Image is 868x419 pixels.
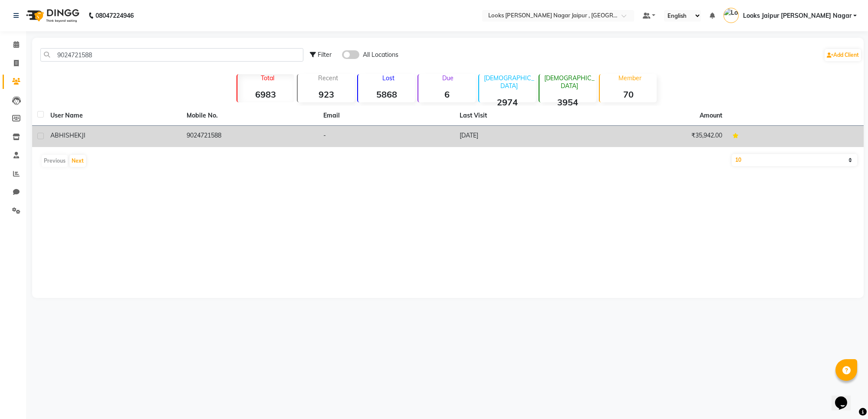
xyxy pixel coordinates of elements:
p: Lost [362,74,415,82]
strong: 3954 [539,97,596,108]
strong: 2974 [479,97,536,108]
span: ABHISHEK [50,131,82,139]
button: Next [69,155,86,167]
td: 9024721588 [181,126,318,147]
td: - [318,126,454,147]
span: Looks Jaipur [PERSON_NAME] Nagar [743,11,852,20]
strong: 70 [600,89,657,100]
span: Filter [318,51,332,59]
b: 08047224946 [95,3,134,28]
th: Last Visit [454,106,591,126]
a: Add Client [825,49,861,61]
iframe: chat widget [832,384,859,410]
p: Total [241,74,294,82]
p: Due [420,74,475,82]
th: User Name [45,106,181,126]
strong: 5868 [358,89,415,100]
p: Recent [301,74,355,82]
img: logo [22,3,82,28]
th: Amount [694,106,727,125]
td: [DATE] [454,126,591,147]
strong: 923 [298,89,355,100]
p: Member [603,74,657,82]
p: [DEMOGRAPHIC_DATA] [543,74,596,90]
th: Email [318,106,454,126]
strong: 6983 [237,89,294,100]
input: Search by Name/Mobile/Email/Code [40,48,303,62]
span: JI [82,131,85,139]
th: Mobile No. [181,106,318,126]
td: ₹35,942.00 [591,126,727,147]
span: All Locations [363,50,398,59]
p: [DEMOGRAPHIC_DATA] [483,74,536,90]
strong: 6 [418,89,475,100]
img: Looks Jaipur Malviya Nagar [723,8,739,23]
